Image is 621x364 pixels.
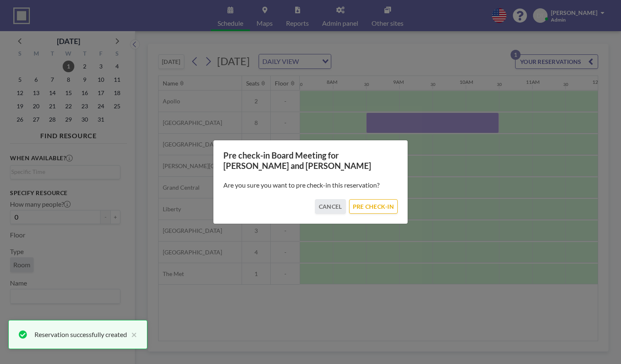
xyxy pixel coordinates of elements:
div: Reservation successfully created [34,330,127,340]
h3: Pre check-in Board Meeting for [PERSON_NAME] and [PERSON_NAME] [223,150,398,171]
p: Are you sure you want to pre check-in this reservation? [223,181,398,189]
button: CANCEL [315,199,346,214]
button: close [127,330,137,340]
button: PRE CHECK-IN [349,199,398,214]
